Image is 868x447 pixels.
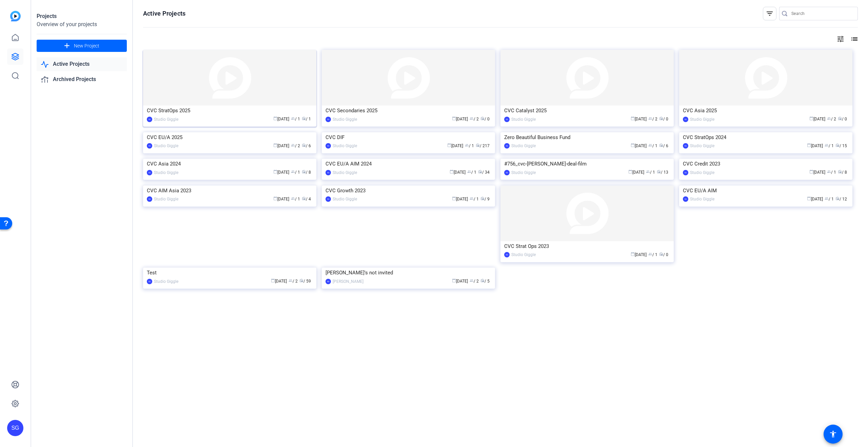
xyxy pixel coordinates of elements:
[143,9,185,18] h1: Active Projects
[648,252,657,257] span: / 1
[504,241,670,251] div: CVC Strat Ops 2023
[838,116,842,120] span: radio
[291,117,300,121] span: / 1
[147,279,152,284] div: SG
[302,116,306,120] span: radio
[273,143,277,147] span: calendar_today
[504,159,670,169] div: #756_cvc-[PERSON_NAME]-deal-film
[37,12,127,20] div: Projects
[835,143,840,147] span: radio
[657,170,661,174] span: radio
[450,170,466,175] span: [DATE]
[333,116,357,123] div: Studio Giggle
[333,142,357,149] div: Studio Giggle
[480,196,485,200] span: radio
[452,279,468,284] span: [DATE]
[271,278,275,283] span: calendar_today
[291,143,300,148] span: / 2
[289,279,298,284] span: / 2
[628,170,644,175] span: [DATE]
[299,279,311,284] span: / 59
[452,117,468,121] span: [DATE]
[333,196,357,202] div: Studio Giggle
[480,278,485,283] span: radio
[452,116,456,120] span: calendar_today
[511,142,536,149] div: Studio Giggle
[825,143,829,147] span: group
[476,143,490,148] span: / 217
[683,170,688,175] div: SG
[683,117,688,122] div: SG
[825,196,829,200] span: group
[478,170,482,174] span: radio
[504,252,510,257] div: SG
[683,143,688,149] div: SG
[835,197,847,201] span: / 12
[325,279,331,284] div: ND
[659,252,668,257] span: / 0
[648,116,652,120] span: group
[470,278,474,283] span: group
[659,143,668,148] span: / 6
[631,252,635,256] span: calendar_today
[447,143,451,147] span: calendar_today
[470,116,474,120] span: group
[325,196,331,202] div: SG
[63,42,71,50] mat-icon: add
[452,197,468,201] span: [DATE]
[147,170,152,175] div: SG
[659,252,663,256] span: radio
[838,170,842,174] span: radio
[659,143,663,147] span: radio
[291,197,300,201] span: / 1
[302,117,311,121] span: / 1
[836,35,845,43] mat-icon: tune
[147,268,313,278] div: Test
[452,196,456,200] span: calendar_today
[470,197,479,201] span: / 1
[302,143,306,147] span: radio
[447,143,463,148] span: [DATE]
[829,430,837,438] mat-icon: accessibility
[646,170,650,174] span: group
[631,143,647,148] span: [DATE]
[147,105,313,116] div: CVC StratOps 2025
[648,252,652,256] span: group
[467,170,476,175] span: / 1
[325,159,491,169] div: CVC EU/A AIM 2024
[37,73,127,86] a: Archived Projects
[827,170,836,175] span: / 1
[480,279,490,284] span: / 5
[291,170,300,175] span: / 1
[838,170,847,175] span: / 8
[683,105,849,116] div: CVC Asia 2025
[465,143,469,147] span: group
[450,170,454,174] span: calendar_today
[838,117,847,121] span: / 0
[273,170,277,174] span: calendar_today
[478,170,490,175] span: / 34
[504,170,510,175] div: SG
[7,420,23,436] div: SG
[452,278,456,283] span: calendar_today
[325,105,491,116] div: CVC Secondaries 2025
[291,196,295,200] span: group
[147,132,313,142] div: CVC EU/A 2025
[690,196,714,202] div: Studio Giggle
[147,196,152,202] div: SG
[511,251,536,258] div: Studio Giggle
[147,117,152,122] div: SG
[827,170,831,174] span: group
[291,170,295,174] span: group
[850,35,858,43] mat-icon: list
[648,143,652,147] span: group
[325,268,491,278] div: [PERSON_NAME]'s not invited
[809,117,825,121] span: [DATE]
[333,278,363,285] div: [PERSON_NAME]
[809,170,825,175] span: [DATE]
[690,116,714,123] div: Studio Giggle
[480,197,490,201] span: / 9
[302,170,306,174] span: radio
[10,11,21,21] img: blue-gradient.svg
[273,143,289,148] span: [DATE]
